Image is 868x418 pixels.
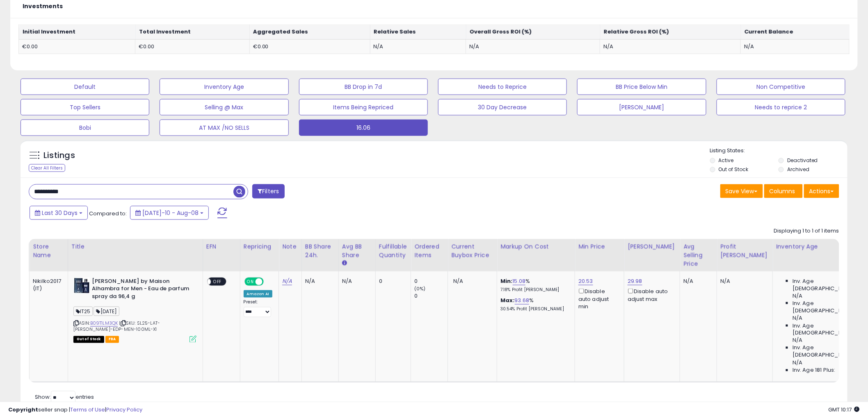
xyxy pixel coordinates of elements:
[577,99,706,115] button: [PERSON_NAME]
[342,242,372,260] div: Avg BB Share
[94,307,119,316] span: [DATE]
[211,278,224,285] span: OFF
[719,157,734,164] label: Active
[370,25,466,39] th: Relative Sales
[130,206,209,220] button: [DATE]-10 - Aug-08
[23,3,63,9] h5: Investments
[628,277,642,285] a: 29.98
[19,39,135,54] td: €0.00
[8,406,38,413] strong: Copyright
[577,79,706,95] button: BB Price Below Min
[451,242,493,260] div: Current Buybox Price
[741,39,850,54] td: N/A
[829,406,860,413] span: 2025-09-8 10:17 GMT
[717,79,845,95] button: Non Competitive
[245,278,256,285] span: ON
[135,25,249,39] th: Total Investment
[600,25,741,39] th: Relative Gross ROI (%)
[793,337,802,344] span: N/A
[33,242,64,260] div: Store Name
[500,297,569,312] div: %
[244,290,272,298] div: Amazon AI
[513,277,526,285] a: 15.08
[497,239,575,271] th: The percentage added to the cost of goods (COGS) that forms the calculator for Min & Max prices.
[793,278,868,292] span: Inv. Age [DEMOGRAPHIC_DATA]:
[73,307,93,316] span: IT25
[71,242,199,251] div: Title
[720,278,766,285] div: N/A
[21,79,149,95] button: Default
[500,296,515,304] b: Max:
[105,336,119,343] span: FBA
[578,242,621,251] div: Min Price
[299,79,428,95] button: BB Drop in 7d
[453,277,463,285] span: N/A
[43,150,75,161] h5: Listings
[262,278,275,285] span: OFF
[244,299,272,318] div: Preset:
[33,278,62,292] div: Nikilko2017 (IT)
[628,242,676,251] div: [PERSON_NAME]
[342,278,369,285] div: N/A
[379,242,407,260] div: Fulfillable Quantity
[299,99,428,115] button: Items Being Repriced
[793,292,802,300] span: N/A
[414,278,448,285] div: 0
[252,184,284,199] button: Filters
[600,39,741,54] td: N/A
[305,242,335,260] div: BB Share 24h.
[764,184,803,198] button: Columns
[92,278,192,303] b: [PERSON_NAME] by Maison Alhambra for Men - Eau de parfum spray da 96,4 g
[21,99,149,115] button: Top Sellers
[774,227,839,235] div: Displaying 1 to 1 of 1 items
[683,242,713,268] div: Avg Selling Price
[720,184,763,198] button: Save View
[720,242,769,260] div: Profit [PERSON_NAME]
[414,242,444,260] div: Ordered Items
[770,187,795,195] span: Columns
[249,39,370,54] td: €0.00
[793,314,802,322] span: N/A
[719,166,749,173] label: Out of Stock
[515,296,530,305] a: 93.68
[305,278,332,285] div: N/A
[578,287,618,310] div: Disable auto adjust min
[282,242,298,251] div: Note
[793,367,836,374] span: Inv. Age 181 Plus:
[804,184,839,198] button: Actions
[628,287,674,303] div: Disable auto adjust max
[342,260,347,267] small: Avg BB Share.
[793,300,868,314] span: Inv. Age [DEMOGRAPHIC_DATA]:
[106,406,142,413] a: Privacy Policy
[73,336,104,343] span: All listings that are currently out of stock and unavailable for purchase on Amazon
[35,393,94,401] span: Show: entries
[500,277,513,285] b: Min:
[42,209,78,217] span: Last 30 Days
[206,242,237,251] div: EFN
[90,320,118,327] a: B09T1LM3QK
[160,79,288,95] button: Inventory Age
[683,278,710,285] div: N/A
[19,25,135,39] th: Initial Investment
[135,39,249,54] td: €0.00
[282,277,292,285] a: N/A
[142,209,199,217] span: [DATE]-10 - Aug-08
[741,25,850,39] th: Current Balance
[438,99,567,115] button: 30 Day Decrease
[793,322,868,337] span: Inv. Age [DEMOGRAPHIC_DATA]:
[21,120,149,136] button: Bobi
[160,120,288,136] button: AT MAX /NO SELLS
[160,99,288,115] button: Selling @ Max
[370,39,466,54] td: N/A
[414,285,426,292] small: (0%)
[710,147,847,155] p: Listing States:
[793,344,868,359] span: Inv. Age [DEMOGRAPHIC_DATA]-180:
[578,277,593,285] a: 20.53
[438,79,567,95] button: Needs to Reprice
[500,278,569,293] div: %
[299,120,428,136] button: 16.06
[8,406,142,414] div: seller snap | |
[500,242,571,251] div: Markup on Cost
[29,164,65,172] div: Clear All Filters
[73,278,90,294] img: 41+0Qv1z9WL._SL40_.jpg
